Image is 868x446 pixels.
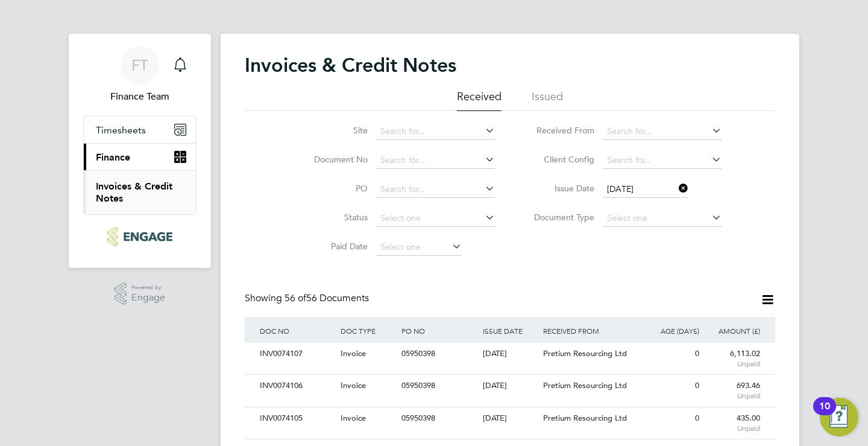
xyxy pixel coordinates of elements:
[84,116,196,143] button: Timesheets
[298,125,368,136] label: Site
[245,292,371,305] div: Showing
[83,227,197,246] a: Go to home page
[341,348,366,358] span: Invoice
[695,380,699,390] span: 0
[401,348,435,358] span: 05950398
[257,407,338,430] div: INV0074105
[376,152,495,169] input: Search for...
[131,282,165,293] span: Powered by
[84,144,196,170] button: Finance
[603,210,722,227] input: Select one
[115,282,166,305] a: Powered byEngage
[401,413,435,423] span: 05950398
[603,181,688,198] input: Select one
[83,46,197,104] a: FTFinance Team
[525,183,594,194] label: Issue Date
[96,180,172,204] a: Invoices & Credit Notes
[702,317,763,345] div: AMOUNT (£)
[376,123,495,140] input: Search for...
[131,293,165,303] span: Engage
[695,348,699,358] span: 0
[532,89,563,111] li: Issued
[298,183,368,194] label: PO
[257,343,338,365] div: INV0074107
[705,424,760,433] span: Unpaid
[245,53,456,77] h2: Invoices & Credit Notes
[376,239,462,256] input: Select one
[480,343,541,365] div: [DATE]
[543,348,627,358] span: Pretium Resourcing Ltd
[695,413,699,423] span: 0
[257,317,338,345] div: DOC NO
[702,343,763,374] div: 6,113.02
[285,292,369,304] span: 56 Documents
[285,292,306,304] span: 56 of
[480,317,541,345] div: ISSUE DATE
[820,398,858,436] button: Open Resource Center, 10 new notifications
[705,391,760,401] span: Unpaid
[457,89,502,111] li: Received
[298,241,368,252] label: Paid Date
[341,380,366,390] span: Invoice
[525,212,594,223] label: Document Type
[401,380,435,390] span: 05950398
[480,375,541,397] div: [DATE]
[480,407,541,430] div: [DATE]
[298,154,368,165] label: Document No
[69,34,211,268] nav: Main navigation
[543,413,627,423] span: Pretium Resourcing Ltd
[83,89,197,104] span: Finance Team
[107,227,172,246] img: ncclondon-logo-retina.png
[525,154,594,165] label: Client Config
[257,375,338,397] div: INV0074106
[819,406,830,422] div: 10
[540,317,641,345] div: RECEIVED FROM
[603,123,722,140] input: Search for...
[702,375,763,406] div: 693.46
[298,212,368,223] label: Status
[641,317,702,345] div: AGE (DAYS)
[84,170,196,214] div: Finance
[705,359,760,369] span: Unpaid
[376,181,495,198] input: Search for...
[603,152,722,169] input: Search for...
[96,124,146,136] span: Timesheets
[702,407,763,439] div: 435.00
[341,413,366,423] span: Invoice
[376,210,495,227] input: Select one
[338,317,398,345] div: DOC TYPE
[525,125,594,136] label: Received From
[131,57,148,73] span: FT
[96,151,130,163] span: Finance
[543,380,627,390] span: Pretium Resourcing Ltd
[398,317,479,345] div: PO NO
